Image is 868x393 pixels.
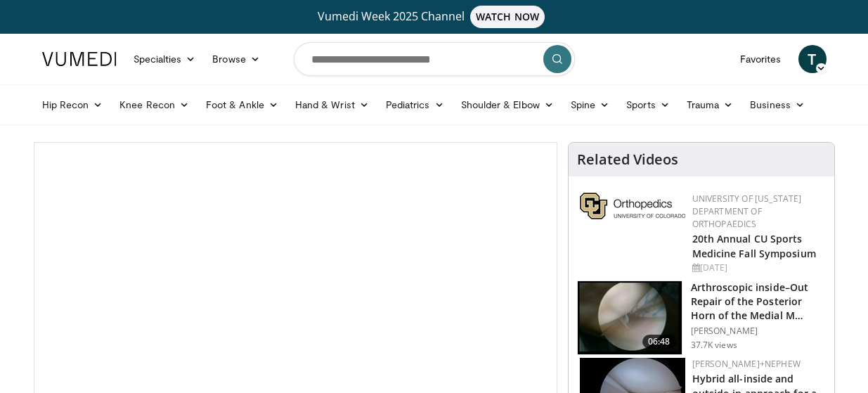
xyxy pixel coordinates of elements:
p: 37.7K views [691,340,737,351]
a: Spine [562,91,618,119]
a: Vumedi Week 2025 ChannelWATCH NOW [44,6,824,28]
a: Trauma [678,91,742,119]
a: Shoulder & Elbow [453,91,562,119]
span: 06:48 [642,335,676,349]
a: Foot & Ankle [197,91,287,119]
img: VuMedi Logo [42,52,117,66]
h4: Related Videos [577,151,678,168]
input: Search topics, interventions [294,42,575,76]
a: Specialties [125,45,205,73]
a: T [798,45,827,73]
a: Hip Recon [34,91,112,119]
a: University of [US_STATE] Department of Orthopaedics [692,193,802,230]
img: baen_1.png.150x105_q85_crop-smart_upscale.jpg [578,281,682,354]
span: WATCH NOW [470,6,545,28]
a: Favorites [732,45,790,73]
a: Browse [204,45,268,73]
a: [PERSON_NAME]+Nephew [692,358,801,370]
a: Hand & Wrist [287,91,377,119]
a: 06:48 Arthroscopic inside–Out Repair of the Posterior Horn of the Medial M… [PERSON_NAME] 37.7K v... [577,281,826,355]
a: 20th Annual CU Sports Medicine Fall Symposium [692,232,816,260]
a: Knee Recon [111,91,197,119]
div: [DATE] [692,262,823,274]
a: Pediatrics [377,91,453,119]
a: Business [741,91,813,119]
img: 355603a8-37da-49b6-856f-e00d7e9307d3.png.150x105_q85_autocrop_double_scale_upscale_version-0.2.png [580,193,685,219]
a: Sports [618,91,678,119]
h3: Arthroscopic inside–Out Repair of the Posterior Horn of the Medial M… [691,281,826,323]
p: [PERSON_NAME] [691,326,826,337]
